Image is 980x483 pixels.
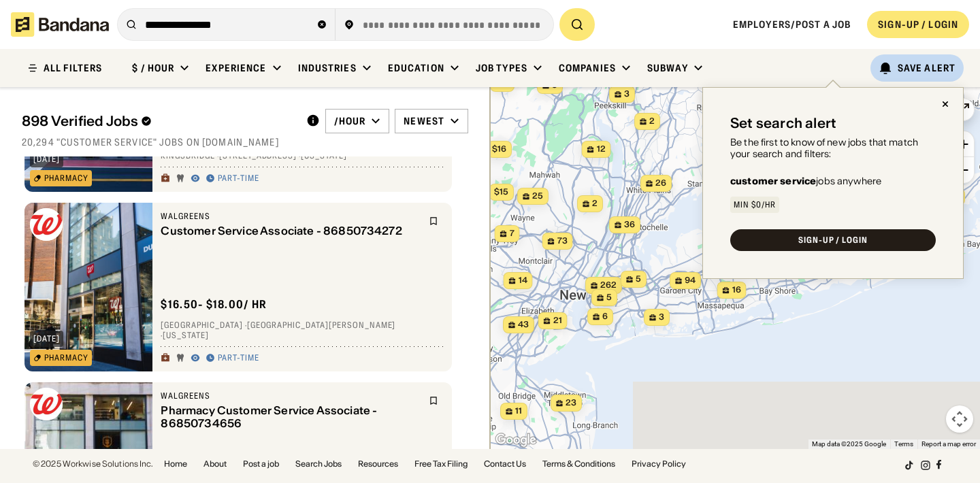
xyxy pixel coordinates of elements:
span: 23 [566,397,576,409]
span: 94 [685,275,696,286]
span: 6 [602,311,608,322]
span: $15 [494,186,508,197]
div: Newest [404,115,444,127]
div: Part-time [218,353,259,364]
a: Report a map error [921,440,976,448]
span: 21 [553,315,562,327]
img: Walgreens logo [30,208,63,241]
a: Privacy Policy [632,460,686,468]
div: Pharmacy [44,354,88,362]
span: 25 [532,190,543,202]
span: 16 [732,284,741,296]
a: Terms & Conditions [542,460,615,468]
a: Open this area in Google Maps (opens a new window) [493,431,538,449]
div: Experience [206,62,266,74]
img: Google [493,431,538,449]
div: SIGN-UP / LOGIN [878,18,958,31]
div: ALL FILTERS [44,63,102,73]
a: Terms (opens in new tab) [894,440,913,448]
img: Bandana logotype [11,12,109,37]
div: jobs anywhere [730,176,881,186]
div: $ 16.50 - $18.00 / hr [161,297,267,312]
span: 3 [659,312,664,323]
a: About [203,460,227,468]
div: Save Alert [898,62,955,74]
span: 2 [649,116,655,127]
span: Map data ©2025 Google [812,440,886,448]
div: Walgreens [161,390,421,401]
div: Part-time [218,173,259,184]
div: Job Types [476,62,527,74]
span: $16 [492,144,506,154]
span: 5 [636,273,641,285]
div: grid [22,156,468,449]
div: Companies [559,62,616,74]
button: Map camera controls [946,405,973,433]
div: Industries [298,62,357,74]
div: © 2025 Workwise Solutions Inc. [33,460,153,468]
a: Search Jobs [295,460,342,468]
span: 26 [655,178,666,189]
div: [DATE] [33,335,60,343]
span: 12 [597,144,606,155]
div: Kingsbridge · [STREET_ADDRESS] · [US_STATE] [161,151,444,162]
span: 2 [592,198,598,210]
span: 11 [515,405,522,417]
span: 3 [624,88,630,100]
div: /hour [334,115,366,127]
span: 73 [557,235,568,247]
div: Education [388,62,444,74]
div: $ / hour [132,62,174,74]
a: Free Tax Filing [414,460,468,468]
div: 20,294 "customer service" jobs on [DOMAIN_NAME] [22,136,468,148]
span: 5 [606,292,612,303]
img: Walgreens logo [30,388,63,420]
div: SIGN-UP / LOGIN [798,236,868,244]
div: Set search alert [730,115,836,131]
div: Pharmacy Customer Service Associate - 86850734656 [161,404,421,430]
a: Home [164,460,187,468]
a: Resources [358,460,398,468]
div: [DATE] [33,155,60,163]
a: Employers/Post a job [733,18,851,31]
a: Contact Us [484,460,526,468]
div: Be the first to know of new jobs that match your search and filters: [730,137,936,160]
div: [GEOGRAPHIC_DATA] · [GEOGRAPHIC_DATA][PERSON_NAME] · [US_STATE] [161,320,444,341]
div: Customer Service Associate - 86850734272 [161,224,421,237]
span: 262 [600,280,617,291]
span: 36 [624,219,635,231]
div: 898 Verified Jobs [22,113,295,129]
span: 43 [518,319,529,331]
span: 7 [510,228,514,239]
div: Walgreens [161,211,421,222]
div: Pharmacy [44,174,88,182]
a: Post a job [243,460,279,468]
div: Min $0/hr [734,201,776,209]
div: Subway [647,62,688,74]
b: customer service [730,175,816,187]
span: 14 [519,275,527,286]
